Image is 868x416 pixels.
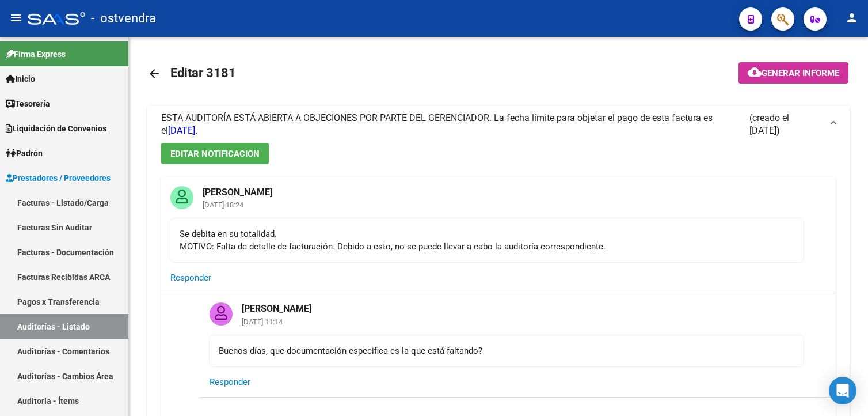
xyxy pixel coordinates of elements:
[180,228,794,253] div: Se debita en su totalidad. MOTIVO: Falta de detalle de facturación. Debido a esto, no se puede ll...
[147,67,161,81] mat-icon: arrow_back
[749,112,822,137] span: (creado el [DATE])
[170,273,211,283] span: Responder
[193,177,281,199] mat-card-title: [PERSON_NAME]
[170,66,236,80] span: Editar 3181
[193,201,281,209] mat-card-subtitle: [DATE] 18:24
[210,372,250,392] button: Responder
[233,318,321,326] mat-card-subtitle: [DATE] 11:14
[6,172,111,184] span: Prestadores / Proveedores
[829,377,856,404] div: Open Intercom Messenger
[161,112,713,136] span: ESTA AUDITORÍA ESTÁ ABIERTA A OBJECIONES POR PARTE DEL GERENCIADOR. La fecha límite para objetar ...
[9,11,23,25] mat-icon: menu
[6,122,106,135] span: Liquidación de Convenios
[170,149,260,159] span: EDITAR NOTIFICACION
[6,97,50,110] span: Tesorería
[219,345,794,357] div: Buenos días, que documentación especifica es la que está faltando?
[233,293,321,315] mat-card-title: [PERSON_NAME]
[147,106,850,143] mat-expansion-panel-header: ESTA AUDITORÍA ESTÁ ABIERTA A OBJECIONES POR PARTE DEL GERENCIADOR. La fecha límite para objetar ...
[170,267,211,288] button: Responder
[6,48,66,60] span: Firma Express
[6,73,35,85] span: Inicio
[762,68,839,78] span: Generar informe
[161,143,269,164] button: EDITAR NOTIFICACION
[6,147,43,160] span: Padrón
[748,65,762,79] mat-icon: cloud_download
[91,6,156,31] span: - ostvendra
[738,62,848,84] button: Generar informe
[168,125,197,136] span: [DATE].
[845,11,859,25] mat-icon: person
[210,377,250,387] span: Responder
